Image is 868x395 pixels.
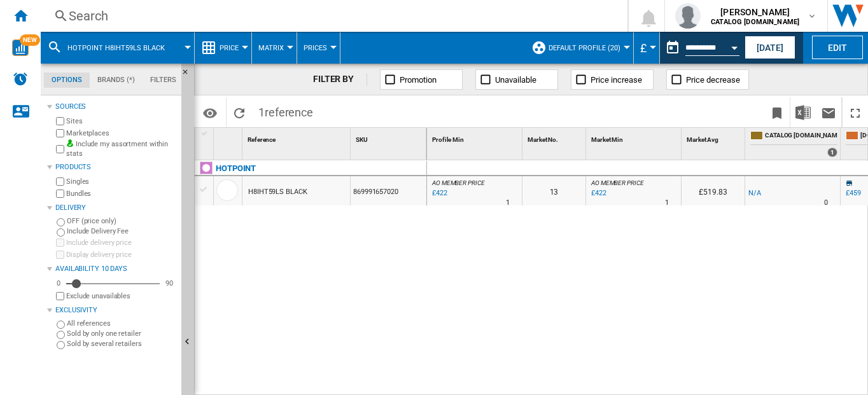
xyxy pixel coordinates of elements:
input: Sold by only one retailer [57,331,65,339]
div: 1 offers sold by CATALOG BEKO.UK [827,148,837,157]
span: Promotion [400,75,437,85]
div: Delivery [55,203,176,213]
button: Reload [227,97,252,127]
span: 1 [252,97,319,124]
label: Include Delivery Fee [67,226,176,236]
div: 0 [53,279,64,288]
span: [PERSON_NAME] [711,6,799,18]
span: NEW [20,34,40,46]
button: md-calendar [660,35,685,60]
span: reference [265,106,313,119]
div: Click to filter on that brand [216,161,256,176]
input: Singles [56,177,64,186]
button: Promotion [380,69,463,90]
label: Exclude unavailables [66,291,176,301]
label: Include my assortment within stats [66,139,176,159]
div: Delivery Time : 0 day [824,197,828,209]
div: Sources [55,102,176,112]
div: N/A [748,187,761,200]
div: This report is based on a date in the past. [660,32,742,64]
div: Market Min Sort None [589,128,681,148]
button: [DATE] [745,36,795,59]
div: £519.83 [682,176,745,205]
span: Price increase [591,75,642,85]
span: Prices [304,44,327,52]
button: Prices [304,32,333,64]
span: SKU [356,136,368,143]
button: Open calendar [723,34,746,57]
input: Include Delivery Fee [57,228,65,237]
md-tab-item: Brands (*) [90,73,143,88]
button: Matrix [258,32,290,64]
span: Default profile (20) [549,44,620,52]
div: Market Avg Sort None [684,128,745,148]
input: Marketplaces [56,129,64,137]
input: Bundles [56,190,64,198]
div: Profile Min Sort None [430,128,522,148]
button: Bookmark this report [764,97,790,127]
label: Marketplaces [66,128,176,138]
button: £ [640,32,653,64]
md-menu: Currency [634,32,660,64]
label: OFF (price only) [67,216,176,226]
div: Availability 10 Days [55,264,176,274]
button: Price increase [571,69,654,90]
label: Display delivery price [66,250,176,260]
div: Sort None [353,128,426,148]
span: AO MEMBER PRICE [432,179,485,186]
input: Display delivery price [56,251,64,259]
div: Sort None [216,128,242,148]
span: CATALOG [DOMAIN_NAME] [765,131,837,142]
div: Sort None [430,128,522,148]
span: Price decrease [686,75,740,85]
div: Sort None [525,128,585,148]
img: profile.jpg [675,3,701,29]
div: HOTPOINT H8IHT59LS BLACK [47,32,188,64]
div: Sort None [245,128,350,148]
md-slider: Availability [66,277,160,290]
img: alerts-logo.svg [13,71,28,87]
span: HOTPOINT H8IHT59LS BLACK [67,44,165,52]
span: Market Avg [687,136,718,143]
button: Maximize [843,97,868,127]
button: Price decrease [666,69,749,90]
input: Include delivery price [56,239,64,247]
b: CATALOG [DOMAIN_NAME] [711,18,799,26]
input: Display delivery price [56,292,64,300]
div: Price [201,32,245,64]
div: SKU Sort None [353,128,426,148]
div: CATALOG [DOMAIN_NAME] 1 offers sold by CATALOG BEKO.UK [748,128,840,160]
span: Price [220,44,239,52]
md-tab-item: Options [44,73,90,88]
div: 869991657020 [351,176,426,205]
button: HOTPOINT H8IHT59LS BLACK [67,32,178,64]
span: Reference [248,136,276,143]
div: Market No. Sort None [525,128,585,148]
span: AO MEMBER PRICE [591,179,644,186]
input: OFF (price only) [57,218,65,226]
input: Sites [56,117,64,125]
span: Market Min [591,136,623,143]
div: Delivery Time : 1 day [665,197,669,209]
label: Sold by only one retailer [67,329,176,338]
div: £459 [846,189,861,197]
input: Include my assortment within stats [56,141,64,157]
div: £459 [844,187,861,200]
div: Search [69,7,594,25]
label: All references [67,319,176,328]
div: Exclusivity [55,305,176,315]
div: FILTER BY [313,73,367,86]
img: mysite-bg-18x18.png [66,139,74,147]
div: Last updated : Friday, 19 September 2025 01:00 [589,187,606,200]
div: Reference Sort None [245,128,350,148]
button: Hide [181,64,197,87]
button: Send this report by email [816,97,841,127]
button: Default profile (20) [549,32,627,64]
span: Profile Min [432,136,464,143]
label: Sold by several retailers [67,339,176,349]
label: Include delivery price [66,238,176,247]
label: Singles [66,177,176,186]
